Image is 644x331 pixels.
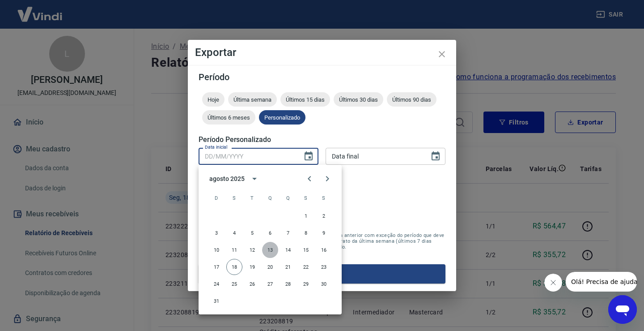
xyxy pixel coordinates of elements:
[300,147,318,165] button: Choose date
[280,225,296,241] button: 7
[208,276,225,292] button: 24
[608,295,637,324] iframe: Botão para abrir a janela de mensagens
[199,148,296,164] input: DD/MM/YYYY
[387,96,436,103] span: Últimos 90 dias
[202,114,255,121] span: Últimos 6 meses
[301,170,318,188] button: Previous month
[326,148,423,164] input: DD/MM/YYYY
[262,259,278,275] button: 20
[298,276,314,292] button: 29
[298,242,314,258] button: 15
[208,189,225,207] span: domingo
[202,96,225,103] span: Hoje
[226,276,242,292] button: 25
[316,259,332,275] button: 23
[298,225,314,241] button: 8
[387,92,436,107] div: Últimos 90 dias
[316,242,332,258] button: 16
[226,189,242,207] span: segunda-feira
[262,225,278,241] button: 6
[226,242,242,258] button: 11
[334,92,383,107] div: Últimos 30 dias
[205,144,228,150] label: Data inicial
[244,276,260,292] button: 26
[280,259,296,275] button: 21
[208,293,225,309] button: 31
[262,242,278,258] button: 13
[226,259,242,275] button: 18
[298,189,314,207] span: sexta-feira
[316,225,332,241] button: 9
[199,73,445,82] h5: Período
[208,259,225,275] button: 17
[262,189,278,207] span: quarta-feira
[280,92,330,107] div: Últimos 15 dias
[199,135,445,144] h5: Período Personalizado
[259,110,305,125] div: Personalizado
[226,225,242,241] button: 4
[334,96,383,103] span: Últimos 30 dias
[247,171,262,186] button: calendar view is open, switch to year view
[262,276,278,292] button: 27
[209,174,244,184] div: agosto 2025
[228,92,277,107] div: Última semana
[316,276,332,292] button: 30
[202,92,225,107] div: Hoje
[566,272,637,292] iframe: Mensagem da empresa
[202,110,255,125] div: Últimos 6 meses
[5,6,75,13] span: Olá! Precisa de ajuda?
[316,189,332,207] span: sábado
[316,208,332,224] button: 2
[280,96,330,103] span: Últimos 15 dias
[244,225,260,241] button: 5
[208,225,225,241] button: 3
[427,147,445,165] button: Choose date
[228,96,277,103] span: Última semana
[298,208,314,224] button: 1
[298,259,314,275] button: 22
[244,242,260,258] button: 12
[244,189,260,207] span: terça-feira
[280,242,296,258] button: 14
[544,274,562,292] iframe: Fechar mensagem
[280,276,296,292] button: 28
[431,43,453,65] button: close
[208,242,225,258] button: 10
[259,114,305,121] span: Personalizado
[195,47,449,58] h4: Exportar
[244,259,260,275] button: 19
[318,170,336,188] button: Next month
[280,189,296,207] span: quinta-feira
